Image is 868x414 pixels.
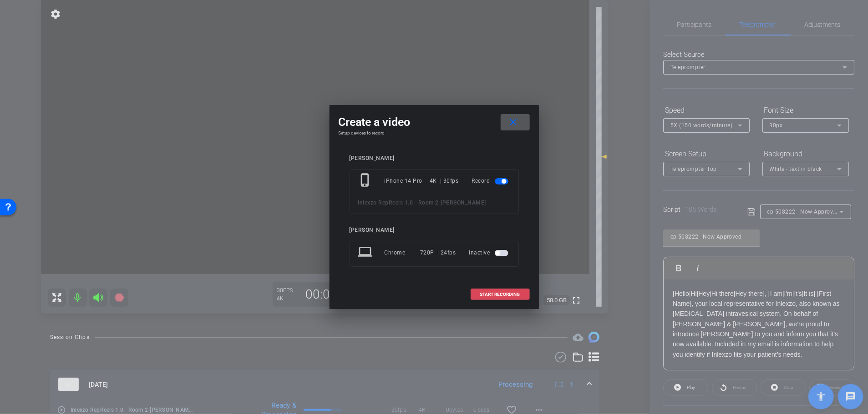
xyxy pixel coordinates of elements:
span: [PERSON_NAME] [441,200,487,206]
div: [PERSON_NAME] [350,227,519,234]
span: START RECORDING [480,292,520,297]
div: Record [472,173,510,189]
div: 720P | 24fps [420,244,456,261]
div: Inactive [469,244,510,261]
mat-icon: phone_iphone [358,173,375,189]
mat-icon: laptop [358,244,375,261]
span: - [439,200,441,206]
div: Create a video [339,114,530,130]
span: Inlexzo RepReels 1.0 - Room 2 [358,200,439,206]
div: 4K | 30fps [430,173,459,189]
div: iPhone 14 Pro [385,173,430,189]
div: [PERSON_NAME] [350,155,519,162]
h4: Setup devices to record [339,130,530,136]
button: START RECORDING [471,289,530,300]
div: Chrome [385,244,421,261]
mat-icon: close [508,117,519,128]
